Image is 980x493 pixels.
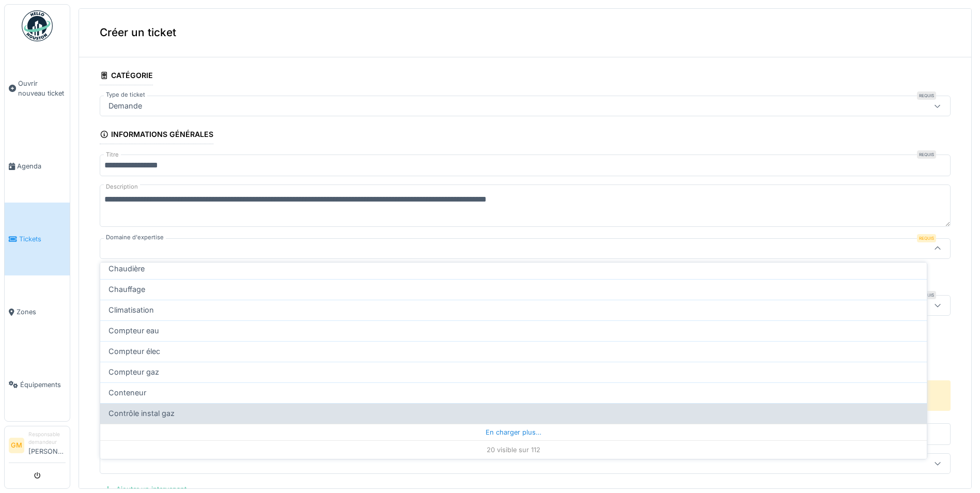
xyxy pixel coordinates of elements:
[100,424,927,440] div: En charger plus…
[19,234,66,244] span: Tickets
[104,180,140,193] label: Description
[9,438,24,453] li: GM
[79,8,971,57] div: Créer un ticket
[20,380,66,390] span: Équipements
[17,307,66,317] span: Zones
[108,284,145,295] span: Chauffage
[104,100,146,112] div: Demande
[28,430,66,460] li: [PERSON_NAME]
[17,161,66,171] span: Agenda
[108,346,160,357] span: Compteur élec
[917,91,936,100] div: Requis
[5,130,70,203] a: Agenda
[5,47,70,130] a: Ouvrir nouveau ticket
[100,68,153,85] div: Catégorie
[917,234,936,242] div: Requis
[28,430,66,446] div: Responsable demandeur
[108,366,159,378] span: Compteur gaz
[108,408,175,419] span: Contrôle instal gaz
[5,203,70,275] a: Tickets
[9,430,66,463] a: GM Responsable demandeur[PERSON_NAME]
[22,10,53,41] img: Badge_color-CXgf-gQk.svg
[100,127,213,144] div: Informations générales
[104,150,121,159] label: Titre
[108,304,154,316] span: Climatisation
[104,233,166,242] label: Domaine d'expertise
[917,150,936,159] div: Requis
[100,440,927,459] div: 20 visible sur 112
[5,275,70,348] a: Zones
[18,79,66,98] span: Ouvrir nouveau ticket
[108,263,145,274] span: Chaudière
[108,387,146,398] span: Conteneur
[104,90,147,99] label: Type de ticket
[108,325,159,336] span: Compteur eau
[5,348,70,421] a: Équipements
